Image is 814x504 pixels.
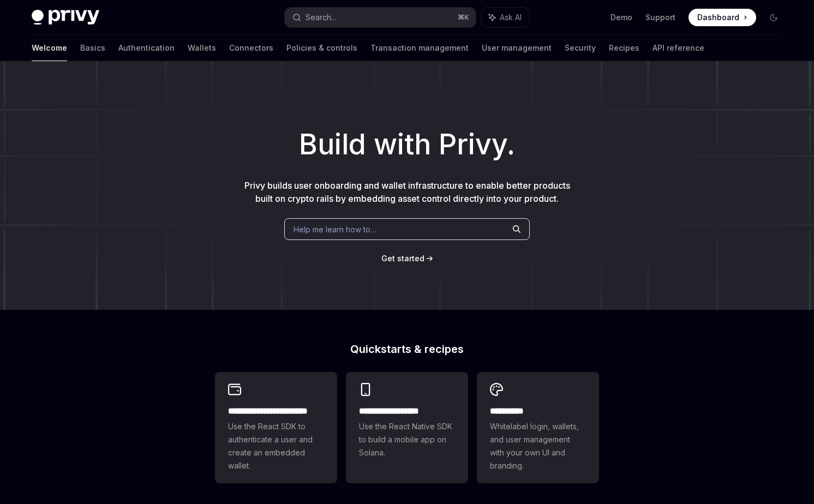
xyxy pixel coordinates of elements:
button: Toggle dark mode [765,9,782,26]
a: API reference [653,35,704,61]
a: **** **** **** ***Use the React Native SDK to build a mobile app on Solana. [346,372,468,483]
a: Dashboard [689,9,756,26]
a: Transaction management [370,35,469,61]
span: Whitelabel login, wallets, and user management with your own UI and branding. [490,420,586,472]
span: Use the React SDK to authenticate a user and create an embedded wallet. [228,420,324,472]
h1: Build with Privy. [17,123,797,166]
span: Dashboard [697,12,739,23]
span: Help me learn how to… [294,224,376,235]
a: Recipes [609,35,639,61]
a: Wallets [188,35,216,61]
span: Ask AI [500,12,522,23]
span: ⌘ K [458,13,469,22]
h2: Quickstarts & recipes [215,344,599,355]
button: Ask AI [481,8,529,27]
a: Basics [80,35,105,61]
a: Policies & controls [286,35,357,61]
a: Welcome [32,35,67,61]
a: User management [482,35,552,61]
span: Get started [381,254,424,263]
a: Connectors [229,35,273,61]
span: Privy builds user onboarding and wallet infrastructure to enable better products built on crypto ... [244,180,570,204]
button: Search...⌘K [285,8,476,27]
a: Support [645,12,675,23]
a: Get started [381,253,424,264]
span: Use the React Native SDK to build a mobile app on Solana. [359,420,455,459]
a: Security [565,35,596,61]
a: Authentication [118,35,175,61]
img: dark logo [32,10,99,25]
div: Search... [306,11,336,24]
a: **** *****Whitelabel login, wallets, and user management with your own UI and branding. [477,372,599,483]
a: Demo [610,12,632,23]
